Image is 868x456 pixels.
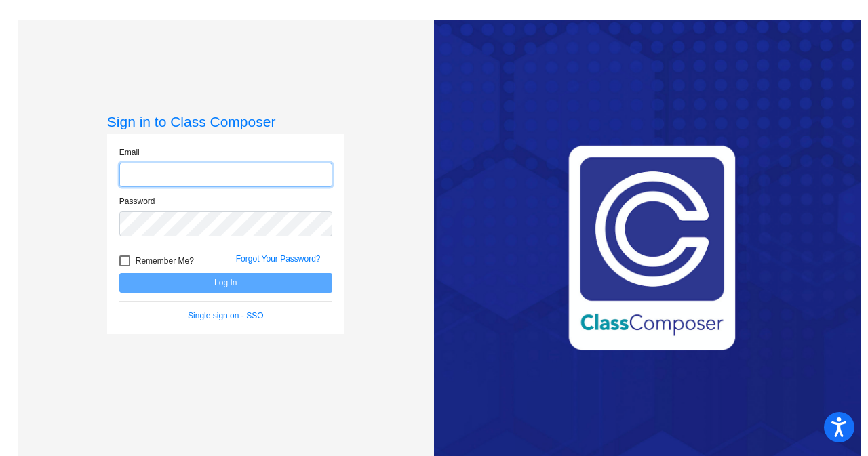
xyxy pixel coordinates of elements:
h3: Sign in to Class Composer [107,113,344,130]
label: Password [119,195,155,207]
a: Single sign on - SSO [188,311,263,320]
a: Forgot Your Password? [236,254,321,264]
span: Remember Me? [136,253,194,269]
label: Email [119,146,140,159]
button: Log In [119,273,332,293]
